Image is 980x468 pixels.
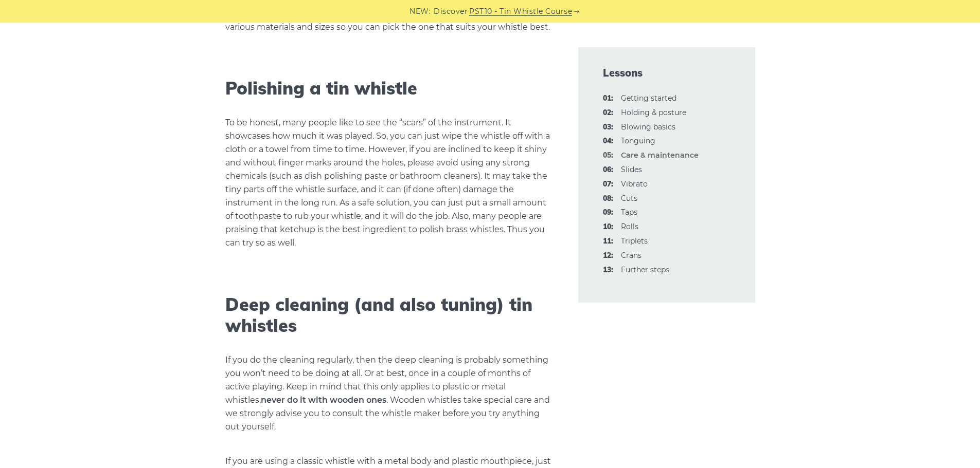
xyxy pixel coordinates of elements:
[225,353,554,434] p: If you do the cleaning regularly, then the deep cleaning is probably something you won’t need to ...
[603,264,613,276] span: 13:
[434,6,468,17] span: Discover
[603,164,613,176] span: 06:
[469,6,572,17] a: PST10 - Tin Whistle Course
[603,149,613,162] span: 05:
[261,395,386,405] strong: never do it with wooden ones
[603,66,730,80] span: Lessons
[621,179,648,189] a: 07:Vibrato
[603,135,613,147] span: 04:
[603,193,613,205] span: 08:
[621,208,637,217] a: 09:Taps
[603,92,613,105] span: 01:
[621,265,669,274] a: 13:Further steps
[409,6,431,17] span: NEW:
[621,165,642,174] a: 06:Slides
[621,93,676,103] a: 01:Getting started
[603,207,613,219] span: 09:
[603,121,613,134] span: 03:
[621,136,655,145] a: 04:Tonguing
[603,178,613,191] span: 07:
[225,116,554,250] p: To be honest, many people like to see the “scars” of the instrument. It showcases how much it was...
[621,122,675,132] a: 03:Blowing basics
[603,235,613,248] span: 11:
[621,222,638,231] a: 10:Rolls
[621,251,642,260] a: 12:Crans
[225,294,554,336] h2: Deep cleaning (and also tuning) tin whistles
[621,151,699,160] strong: Care & maintenance
[621,236,648,246] a: 11:Triplets
[621,108,686,117] a: 02:Holding & posture
[621,194,637,203] a: 08:Cuts
[603,107,613,119] span: 02:
[603,250,613,262] span: 12:
[225,78,554,99] h2: Polishing a tin whistle
[603,221,613,233] span: 10:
